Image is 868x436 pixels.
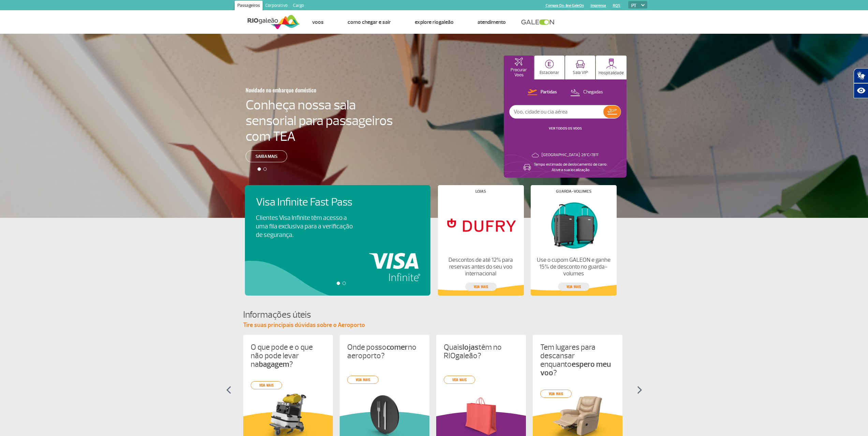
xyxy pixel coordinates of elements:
[583,89,603,95] p: Chegadas
[246,83,359,97] h3: Novidade no embarque doméstico
[510,105,603,118] input: Voo, cidade ou cia aérea
[540,343,615,377] p: Tem lugares para descansar enquanto ?
[542,152,599,158] p: [GEOGRAPHIC_DATA]: 26°C/78°F
[546,3,584,8] a: Compra On-line GaleOn
[599,71,624,76] p: Hospitalidade
[243,309,625,321] h4: Informações úteis
[415,19,454,26] a: Explore RIOgaleão
[568,88,605,97] button: Chegadas
[246,97,393,144] h4: Conheça nossa sala sensorial para passageiros com TEA
[613,3,620,8] a: RQS
[347,343,422,360] p: Onde posso no aeroporto?
[246,150,287,162] a: Saiba mais
[477,19,506,26] a: Atendimento
[556,190,591,193] h4: Guarda-volumes
[235,1,263,12] a: Passageiros
[475,190,486,193] h4: Lojas
[549,126,582,131] a: VER TODOS OS VOOS
[540,359,611,378] strong: espero meu voo
[259,359,289,369] strong: bagagem
[386,342,408,352] strong: comer
[515,58,523,66] img: airplaneHomeActive.svg
[312,19,324,26] a: Voos
[540,70,559,75] p: Estacionar
[256,196,420,239] a: Visa Infinite Fast PassClientes Visa Infinite têm acesso a uma fila exclusiva para a verificação ...
[854,83,868,98] button: Abrir recursos assistivos.
[565,56,595,79] button: Sala VIP
[591,3,606,8] a: Imprensa
[854,68,868,83] button: Abrir tradutor de língua de sinais.
[348,19,391,26] a: Como chegar e sair
[465,283,497,291] a: veja mais
[507,67,530,78] p: Procurar Voos
[504,56,534,79] button: Procurar Voos
[854,68,868,98] div: Plugin de acessibilidade da Hand Talk.
[541,89,557,95] p: Partidas
[263,1,290,12] a: Corporativo
[290,1,307,12] a: Cargo
[606,58,617,69] img: hospitality.svg
[576,60,585,69] img: vipRoom.svg
[256,214,353,239] p: Clientes Visa Infinite têm acesso a uma fila exclusiva para a verificação de segurança.
[347,376,379,384] a: veja mais
[251,381,282,389] a: veja mais
[226,386,231,394] img: seta-esquerda
[443,257,518,277] p: Descontos de até 12% para reservas antes do seu voo internacional
[536,257,610,277] p: Use o cupom GALEON e ganhe 15% de desconto no guarda-volumes
[243,321,625,329] p: Tire suas principais dúvidas sobre o Aeroporto
[444,376,475,384] a: veja mais
[251,343,325,369] p: O que pode e o que não pode levar na ?
[536,199,610,251] img: Guarda-volumes
[534,162,607,173] p: Tempo estimado de deslocamento de carro: Ative a sua localização
[558,283,589,291] a: veja mais
[256,196,364,209] h4: Visa Infinite Fast Pass
[443,199,518,251] img: Lojas
[596,56,627,79] button: Hospitalidade
[462,342,479,352] strong: lojas
[637,386,642,394] img: seta-direita
[545,60,554,69] img: carParkingHome.svg
[526,88,559,97] button: Partidas
[573,70,588,75] p: Sala VIP
[540,390,572,398] a: veja mais
[444,343,518,360] p: Quais têm no RIOgaleão?
[534,56,564,79] button: Estacionar
[547,126,584,131] button: VER TODOS OS VOOS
